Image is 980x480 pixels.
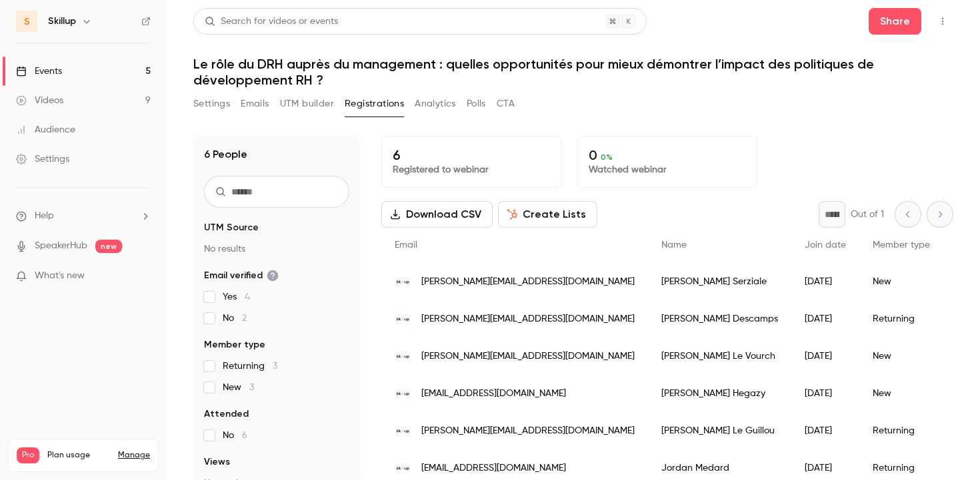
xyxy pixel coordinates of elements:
[497,93,515,115] button: CTA
[648,300,791,338] div: [PERSON_NAME] Descamps
[204,407,249,421] span: Attended
[204,221,259,234] span: UTM Source
[393,163,550,176] p: Registered to webinar
[223,360,277,373] span: Returning
[859,375,943,412] div: New
[35,269,85,283] span: What's new
[204,269,279,282] span: Email verified
[193,93,230,115] button: Settings
[791,338,859,375] div: [DATE]
[805,240,846,250] span: Join date
[859,412,943,449] div: Returning
[204,242,349,256] p: No results
[601,152,613,162] span: 0 %
[204,338,265,352] span: Member type
[395,385,411,401] img: skillup.co
[16,94,63,107] div: Videos
[242,314,247,323] span: 2
[16,65,62,78] div: Events
[648,412,791,449] div: [PERSON_NAME] Le Guillou
[859,300,943,338] div: Returning
[859,263,943,300] div: New
[223,290,250,304] span: Yes
[873,240,930,250] span: Member type
[17,447,39,463] span: Pro
[395,460,411,476] img: skillup.co
[648,263,791,300] div: [PERSON_NAME] Serziale
[193,56,953,88] h1: Le rôle du DRH auprès du management : quelles opportunités pour mieux démontrer l’impact des poli...
[345,93,404,115] button: Registrations
[421,350,635,363] span: [PERSON_NAME][EMAIL_ADDRESS][DOMAIN_NAME]
[791,412,859,449] div: [DATE]
[223,381,254,394] span: New
[395,348,411,364] img: skillup.co
[118,450,150,461] a: Manage
[791,300,859,338] div: [DATE]
[859,338,943,375] div: New
[421,312,635,326] span: [PERSON_NAME][EMAIL_ADDRESS][DOMAIN_NAME]
[24,15,30,29] span: S
[393,147,550,163] p: 6
[249,383,254,392] span: 3
[467,93,486,115] button: Polls
[16,152,69,166] div: Settings
[791,375,859,412] div: [DATE]
[280,93,334,115] button: UTM builder
[245,292,250,302] span: 4
[48,15,76,28] h6: Skillup
[395,311,411,327] img: skillup.co
[589,147,746,163] p: 0
[273,361,277,371] span: 3
[204,146,247,162] h1: 6 People
[205,15,338,29] div: Search for videos or events
[223,429,247,442] span: No
[421,424,635,438] span: [PERSON_NAME][EMAIL_ADDRESS][DOMAIN_NAME]
[16,209,151,223] li: help-dropdown-opener
[381,201,493,228] button: Download CSV
[648,338,791,375] div: [PERSON_NAME] Le Vourch
[791,263,859,300] div: [DATE]
[47,450,110,461] span: Plan usage
[395,240,417,250] span: Email
[395,274,411,290] img: skillup.co
[415,93,456,115] button: Analytics
[421,461,566,475] span: [EMAIL_ADDRESS][DOMAIN_NAME]
[661,240,687,250] span: Name
[395,423,411,439] img: skillup.co
[35,239,87,253] a: SpeakerHub
[35,209,54,223] span: Help
[421,275,635,289] span: [PERSON_NAME][EMAIL_ADDRESS][DOMAIN_NAME]
[851,208,884,221] p: Out of 1
[589,163,746,176] p: Watched webinar
[242,431,247,440] span: 6
[204,455,230,469] span: Views
[498,201,597,228] button: Create Lists
[16,123,75,136] div: Audience
[135,270,151,282] iframe: Noticeable Trigger
[223,312,247,325] span: No
[95,240,122,253] span: new
[648,375,791,412] div: [PERSON_NAME] Hegazy
[421,387,566,401] span: [EMAIL_ADDRESS][DOMAIN_NAME]
[241,93,269,115] button: Emails
[869,8,921,35] button: Share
